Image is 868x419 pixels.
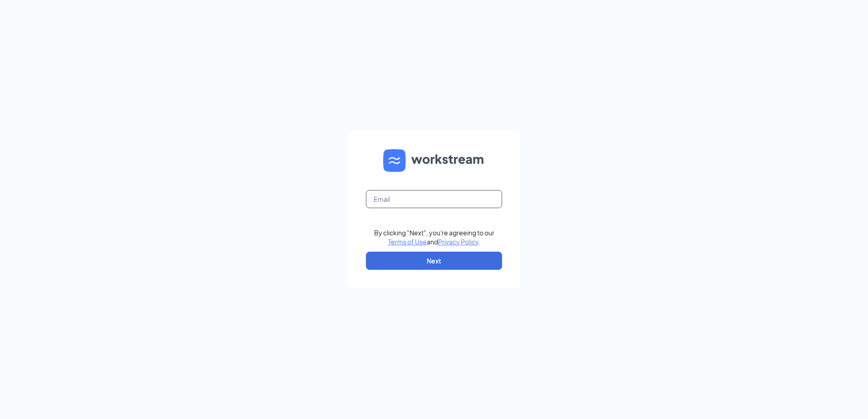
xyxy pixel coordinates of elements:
[383,149,485,172] img: WS logo and Workstream text
[388,238,427,246] a: Terms of Use
[374,228,494,246] div: By clicking "Next", you're agreeing to our and .
[438,238,478,246] a: Privacy Policy
[366,190,502,208] input: Email
[366,252,502,270] button: Next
